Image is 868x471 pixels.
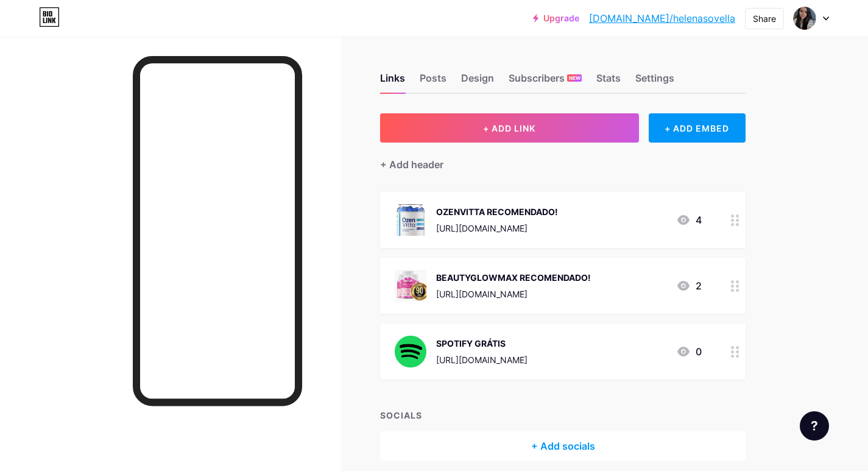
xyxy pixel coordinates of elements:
div: + ADD EMBED [649,113,746,143]
span: + ADD LINK [483,123,535,133]
div: BEAUTYGLOWMAX RECOMENDADO! [436,271,591,284]
div: 0 [676,344,702,359]
img: SPOTIFY GRÁTIS [395,336,426,367]
div: Design [461,71,494,93]
span: NEW [569,74,580,82]
button: + ADD LINK [380,113,639,143]
div: OZENVITTA RECOMENDADO! [436,205,558,218]
div: 2 [676,278,702,293]
div: Settings [635,71,674,93]
div: 4 [676,213,702,227]
div: SPOTIFY GRÁTIS [436,337,528,350]
div: Posts [420,71,446,93]
div: [URL][DOMAIN_NAME] [436,288,591,300]
img: BEAUTYGLOWMAX RECOMENDADO! [395,270,426,302]
div: + Add socials [380,431,746,461]
div: [URL][DOMAIN_NAME] [436,222,558,235]
img: helenasovella [793,7,816,30]
div: Subscribers [509,71,582,93]
div: Share [753,12,776,25]
div: SOCIALS [380,409,746,422]
a: [DOMAIN_NAME]/helenasovella [589,11,735,26]
div: + Add header [380,157,443,172]
div: Links [380,71,405,93]
div: Stats [596,71,621,93]
a: Upgrade [533,13,579,23]
div: [URL][DOMAIN_NAME] [436,353,528,366]
img: OZENVITTA RECOMENDADO! [395,204,426,236]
